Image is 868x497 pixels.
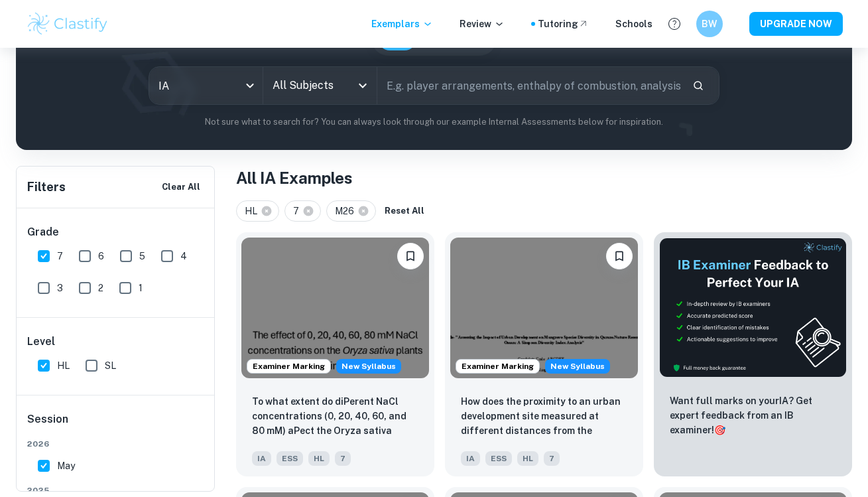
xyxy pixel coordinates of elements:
[149,67,263,104] div: IA
[461,451,480,466] span: IA
[485,451,512,466] span: ESS
[659,238,847,378] img: Thumbnail
[57,281,63,295] span: 3
[336,359,401,374] div: Starting from the May 2026 session, the ESS IA requirements have changed. We created this exempla...
[545,359,610,374] span: New Syllabus
[335,451,351,466] span: 7
[377,67,682,104] input: E.g. player arrangements, enthalpy of combustion, analysis of a big city...
[461,394,627,439] p: How does the proximity to an urban development site measured at different distances from the deve...
[252,394,418,439] p: To what extent do diPerent NaCl concentrations (0, 20, 40, 60, and 80 mM) aPect the Oryza sativa ...
[696,11,723,37] button: BW
[241,238,429,378] img: ESS IA example thumbnail: To what extent do diPerent NaCl concentr
[702,17,717,31] h6: BW
[670,393,836,437] p: Want full marks on your IA ? Get expert feedback from an IB examiner!
[606,243,633,269] button: Bookmark
[252,451,271,466] span: IA
[180,249,187,263] span: 4
[57,358,70,373] span: HL
[27,115,841,129] p: Not sure what to search for? You can always look through our example Internal Assessments below f...
[544,451,560,466] span: 7
[336,359,401,374] span: New Syllabus
[158,177,204,197] button: Clear All
[98,281,103,295] span: 2
[335,204,360,218] span: M26
[245,204,263,218] span: HL
[445,232,643,476] a: Examiner MarkingStarting from the May 2026 session, the ESS IA requirements have changed. We crea...
[57,459,75,473] span: May
[139,281,143,295] span: 1
[236,200,279,222] div: HL
[27,484,205,496] span: 2025
[236,166,852,190] h1: All IA Examples
[57,249,63,263] span: 7
[277,451,303,466] span: ESS
[538,17,589,31] a: Tutoring
[26,11,110,37] img: Clastify logo
[308,451,330,466] span: HL
[326,200,376,222] div: M26
[27,224,205,240] h6: Grade
[27,411,205,438] h6: Session
[397,243,424,269] button: Bookmark
[615,17,652,31] a: Schools
[663,13,686,35] button: Help and Feedback
[654,232,852,476] a: ThumbnailWant full marks on yourIA? Get expert feedback from an IB examiner!
[98,249,104,263] span: 6
[27,178,66,196] h6: Filters
[545,359,610,374] div: Starting from the May 2026 session, the ESS IA requirements have changed. We created this exempla...
[381,201,428,221] button: Reset All
[353,76,372,95] button: Open
[284,200,321,222] div: 7
[105,358,116,373] span: SL
[450,238,638,378] img: ESS IA example thumbnail: How does the proximity to an urban devel
[456,360,539,372] span: Examiner Marking
[517,451,538,466] span: HL
[293,204,305,218] span: 7
[371,17,433,31] p: Exemplars
[247,360,330,372] span: Examiner Marking
[749,12,843,36] button: UPGRADE NOW
[714,425,725,435] span: 🎯
[27,438,205,450] span: 2026
[460,17,505,31] p: Review
[139,249,145,263] span: 5
[236,232,434,476] a: Examiner MarkingStarting from the May 2026 session, the ESS IA requirements have changed. We crea...
[27,334,205,350] h6: Level
[687,74,710,97] button: Search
